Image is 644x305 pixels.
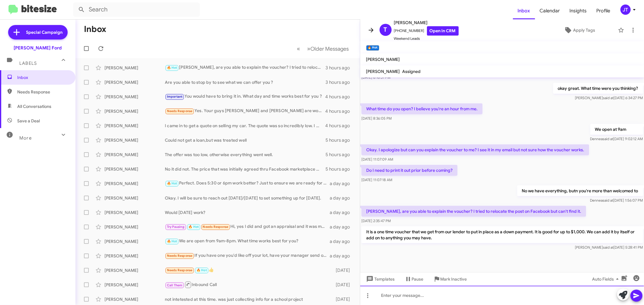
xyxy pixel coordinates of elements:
p: We open at 9am [590,124,643,135]
span: Needs Response [167,109,193,113]
span: Assigned [402,69,421,74]
a: Special Campaign [8,25,68,39]
span: 🔥 Hot [188,225,199,229]
span: [DATE] 2:35:47 PM [361,219,391,223]
div: [DATE] [331,296,355,302]
div: [DATE] [331,267,355,273]
span: Call Them [167,283,183,287]
span: Templates [365,274,395,285]
div: Yes. Your guys [PERSON_NAME] and [PERSON_NAME] are wonderful salespeople. Great deal was offered. [165,108,325,115]
span: « [297,45,300,52]
div: a day ago [330,195,355,201]
div: a day ago [330,224,355,230]
span: Dennea [DATE] 1:56:07 PM [590,198,643,203]
div: We are open from 9am-8pm. What time works best for you? [165,238,330,245]
span: Labels [19,61,37,66]
span: Special Campaign [26,29,63,35]
div: [PERSON_NAME] [104,166,165,172]
div: Inbound Call [165,281,331,288]
span: Try Pausing [167,225,184,229]
span: 🔥 Hot [167,239,177,243]
p: Okay. I apologize but can you explain the voucher to me? I see it in my email but not sure how th... [361,144,589,155]
span: [PERSON_NAME] [366,69,400,74]
p: [PERSON_NAME], are you able to explain the voucher? I tried to relocate the post on Facebook but ... [361,206,586,217]
div: a day ago [330,209,355,215]
span: » [307,45,311,52]
span: [DATE] 8:36:05 PM [361,116,392,121]
span: 🔥 Hot [167,181,177,185]
div: 4 hours ago [325,123,355,129]
span: said at [603,245,614,250]
button: JT [615,5,637,15]
div: Perfect. Does 5:30 or 6pm work better? Just to ensure we are ready for you when you get here [165,180,330,187]
div: not intetested at this time. was just collecting info for a school project [165,296,331,302]
span: Needs Response [17,89,69,95]
button: Apply Tags [543,25,615,36]
div: Are you able to stop by to see what we can offer you ? [165,79,325,85]
a: Open in CRM [427,26,459,36]
span: [PERSON_NAME] [366,57,400,62]
div: Could not get a loan,but was treated well [165,137,325,143]
h1: Inbox [84,24,106,34]
span: Pause [412,274,424,285]
span: Needs Response [167,268,193,272]
div: [PERSON_NAME] [104,65,165,71]
p: okay great. What time were you thinking? [553,83,643,94]
div: 3 hours ago [325,79,355,85]
div: [PERSON_NAME] [104,137,165,143]
div: [PERSON_NAME] [104,282,165,288]
a: Profile [592,2,615,20]
a: Insights [565,2,592,20]
div: [PERSON_NAME] [104,195,165,201]
span: 🔥 Hot [197,268,207,272]
div: 4 hours ago [325,108,355,114]
span: [DATE] 11:07:18 AM [361,178,392,182]
span: All Conversations [17,103,51,109]
p: It is a one time voucher that we get from our lender to put in place as a down payment. It is goo... [361,226,643,243]
p: Do I need to print it out prior before coming? [361,165,457,176]
span: Older Messages [311,46,349,52]
button: Auto Fields [587,274,626,285]
div: 5 hours ago [325,137,355,143]
div: [PERSON_NAME] [104,238,165,244]
span: [PHONE_NUMBER] [394,26,459,36]
div: Would [DATE] work? [165,209,330,215]
div: 4 hours ago [325,94,355,100]
div: a day ago [330,181,355,187]
div: [PERSON_NAME] [104,296,165,302]
span: Auto Fields [592,274,621,285]
div: a day ago [330,253,355,259]
span: Weekend Leads [394,36,459,42]
button: Next [304,42,353,55]
span: [PERSON_NAME] [394,19,459,26]
button: Pause [400,274,428,285]
div: [PERSON_NAME] [104,253,165,259]
nav: Page navigation example [294,42,353,55]
span: [PERSON_NAME] [DATE] 6:34:27 PM [575,96,643,100]
div: You would have to bring it in. What day and time works best for you ? [165,93,325,100]
span: Dennea [DATE] 9:02:12 AM [590,137,643,141]
span: said at [603,96,614,100]
div: [PERSON_NAME] Ford [14,45,62,51]
div: a day ago [330,238,355,244]
input: Search [73,2,200,17]
div: Hi, yes I did and got an appraisal and it was much less than I expected but thank you for your as... [165,223,330,230]
div: [DATE] [331,282,355,288]
a: Inbox [513,2,535,20]
span: More [19,135,32,141]
button: Previous [293,42,304,55]
div: Okay. I will be sure to reach out [DATE]/[DATE] to set something up for [DATE]. [165,195,330,201]
p: What time do you open? I believe you're an hour from me. [361,103,482,114]
a: Calendar [535,2,565,20]
div: [PERSON_NAME] [104,181,165,187]
div: [PERSON_NAME] [104,209,165,215]
span: T [384,25,387,35]
span: Inbox [17,74,69,80]
span: Save a Deal [17,118,40,124]
div: 5 hours ago [325,166,355,172]
span: Important [167,95,183,99]
div: If you have one you'd like off your lot, have your manager send over best figures [165,252,330,259]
